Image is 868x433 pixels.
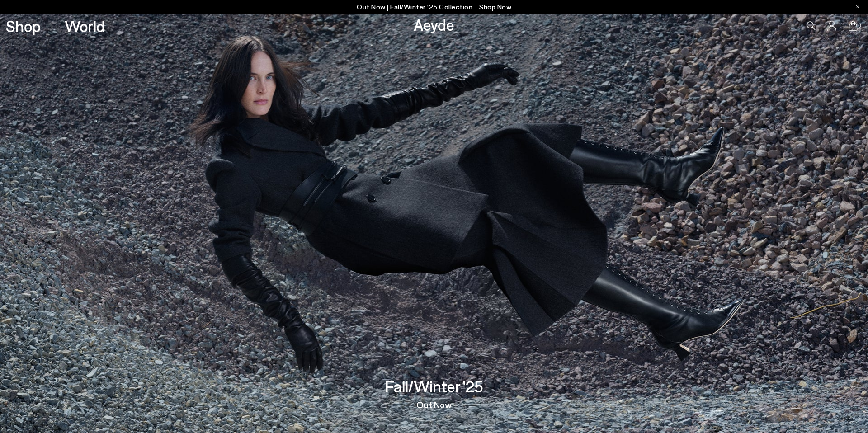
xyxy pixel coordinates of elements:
span: 0 [858,24,862,28]
a: 0 [849,21,858,31]
p: Out Now | Fall/Winter ‘25 Collection [357,1,511,13]
a: Shop [6,18,41,34]
h3: Fall/Winter '25 [385,378,483,394]
a: Aeyde [414,15,454,34]
a: World [65,18,105,34]
a: Out Now [416,400,452,409]
span: Navigate to /collections/new-in [479,3,511,11]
